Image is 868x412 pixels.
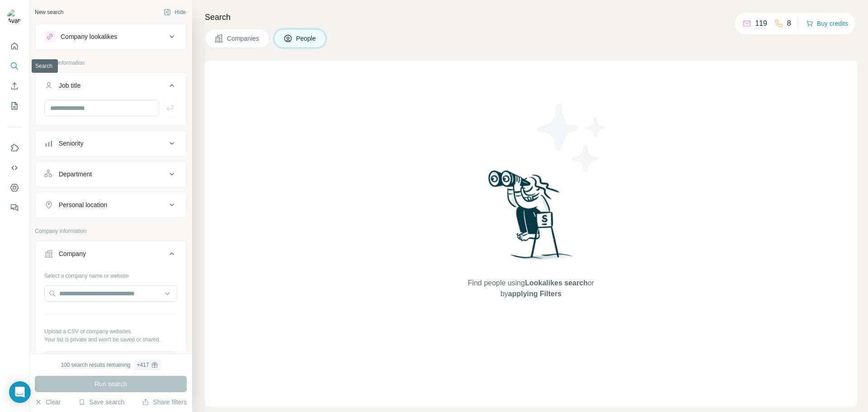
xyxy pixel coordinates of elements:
span: People [296,34,317,43]
button: Company lookalikes [35,26,186,47]
button: Department [35,163,186,185]
div: Company [59,249,86,258]
p: 119 [755,18,767,29]
button: Personal location [35,194,186,216]
button: Job title [35,75,186,100]
button: Use Surfe on LinkedIn [7,140,22,156]
div: Seniority [59,139,83,148]
div: Job title [59,81,80,90]
button: Share filters [142,398,187,407]
div: Open Intercom Messenger [9,381,31,403]
button: Clear [35,398,61,407]
p: Company information [35,227,187,235]
div: Personal location [59,200,107,209]
span: Companies [227,34,260,43]
span: Find people using or by [458,278,603,299]
button: Quick start [7,38,22,54]
button: Save search [78,398,124,407]
h4: Search [205,11,857,24]
p: Your list is private and won't be saved or shared. [44,336,177,344]
img: Surfe Illustration - Stars [531,97,613,178]
button: Hide [157,5,192,19]
button: Company [35,243,186,268]
div: New search [35,8,63,16]
button: Dashboard [7,180,22,196]
button: Use Surfe API [7,160,22,176]
p: Personal information [35,59,187,67]
p: 8 [787,18,791,29]
p: Upload a CSV of company websites. [44,327,177,336]
div: Select a company name or website [44,268,177,280]
button: Search [7,58,22,74]
button: Feedback [7,199,22,216]
div: + 417 [137,361,149,369]
button: Upload a list of companies [44,351,177,367]
button: My lists [7,98,22,114]
button: Seniority [35,133,186,154]
button: Buy credits [806,17,848,30]
div: Department [59,170,92,179]
img: Surfe Illustration - Woman searching with binoculars [484,168,578,269]
span: applying Filters [508,290,561,298]
button: Enrich CSV [7,78,22,94]
div: Company lookalikes [61,32,117,41]
div: 100 search results remaining [61,360,160,370]
img: Avatar [7,9,22,24]
span: Lookalikes search [525,279,588,287]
